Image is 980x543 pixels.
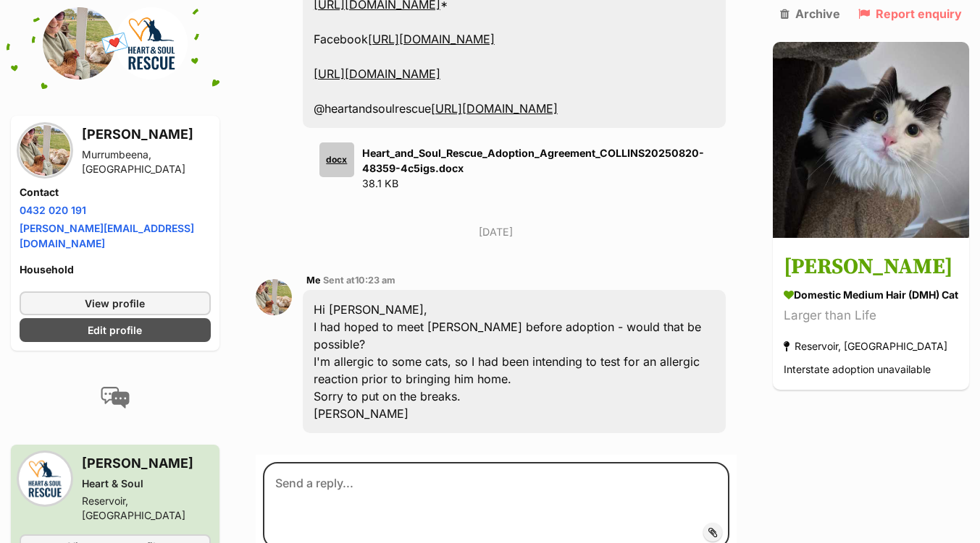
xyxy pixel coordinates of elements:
[256,279,292,315] img: Tammy Silverstein profile pic
[784,307,958,326] div: Larger than Life
[20,125,70,176] img: Tammy Silverstein profile pic
[82,147,211,176] div: Murrumbeena, [GEOGRAPHIC_DATA]
[306,275,321,286] span: Me
[101,387,130,409] img: conversation-icon-4a6f8262b818ee0b60e3300018af0b2d0b884aa5de6e9bcb8d3d4eeb1a70a7c4.svg
[20,204,86,216] a: 0432 020 191
[20,262,211,277] h4: Household
[82,476,211,491] div: Heart & Soul
[256,224,737,239] p: [DATE]
[431,101,558,116] a: [URL][DOMAIN_NAME]
[85,296,145,311] span: View profile
[303,290,726,433] div: Hi [PERSON_NAME], I had hoped to meet [PERSON_NAME] before adoption - would that be possible? I'm...
[20,318,211,342] a: Edit profile
[858,7,962,20] a: Report enquiry
[773,241,969,390] a: [PERSON_NAME] Domestic Medium Hair (DMH) Cat Larger than Life Reservoir, [GEOGRAPHIC_DATA] Inters...
[319,142,354,177] div: docx
[43,7,115,80] img: Tammy Silverstein profile pic
[784,288,958,303] div: Domestic Medium Hair (DMH) Cat
[784,364,931,376] span: Interstate adoption unavailable
[99,28,132,59] span: 💌
[362,177,398,189] span: 38.1 KB
[368,32,495,46] a: [URL][DOMAIN_NAME]
[784,337,947,356] div: Reservoir, [GEOGRAPHIC_DATA]
[20,222,194,249] a: [PERSON_NAME][EMAIL_ADDRESS][DOMAIN_NAME]
[20,291,211,315] a: View profile
[773,42,969,238] img: Collins
[780,7,840,20] a: Archive
[82,494,211,523] div: Reservoir, [GEOGRAPHIC_DATA]
[314,142,354,192] a: docx
[362,147,704,174] strong: Heart_and_Soul_Rescue_Adoption_Agreement_COLLINS20250820-48359-4c5igs.docx
[115,7,188,80] img: Heart & Soul profile pic
[314,67,440,81] a: [URL][DOMAIN_NAME]
[82,124,211,145] h3: [PERSON_NAME]
[88,322,142,338] span: Edit profile
[784,252,958,284] h3: [PERSON_NAME]
[82,453,211,474] h3: [PERSON_NAME]
[323,275,395,286] span: Sent at
[355,275,395,286] span: 10:23 am
[20,185,211,200] h4: Contact
[20,453,70,504] img: Heart & Soul profile pic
